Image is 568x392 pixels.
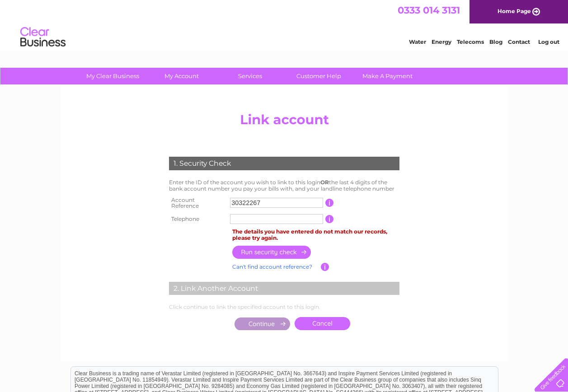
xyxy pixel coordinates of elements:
[409,38,426,45] a: Water
[295,317,350,330] a: Cancel
[538,38,559,45] a: Log out
[167,212,228,226] th: Telephone
[325,215,334,223] input: Information
[167,194,228,212] th: Account Reference
[169,157,399,170] div: 1. Security Check
[71,5,498,44] div: Clear Business is a trading name of Verastar Limited (registered in [GEOGRAPHIC_DATA] No. 3667643...
[321,263,329,271] input: Information
[232,263,312,270] a: Can't find account reference?
[235,317,290,330] input: Submit
[508,38,530,45] a: Contact
[489,38,502,45] a: Blog
[432,38,451,45] a: Energy
[320,179,329,186] b: OR
[457,38,484,45] a: Telecoms
[398,5,460,16] a: 0333 014 3131
[325,199,334,207] input: Information
[167,177,402,194] td: Enter the ID of the account you wish to link to this login the last 4 digits of the bank account ...
[232,229,399,241] div: The details you have entered do not match our records, please try again.
[169,282,399,295] div: 2. Link Another Account
[144,68,219,84] a: My Account
[213,68,287,84] a: Services
[20,23,66,51] img: logo.png
[282,68,356,84] a: Customer Help
[350,68,425,84] a: Make A Payment
[167,302,402,313] td: Click continue to link the specified account to this login.
[75,68,150,84] a: My Clear Business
